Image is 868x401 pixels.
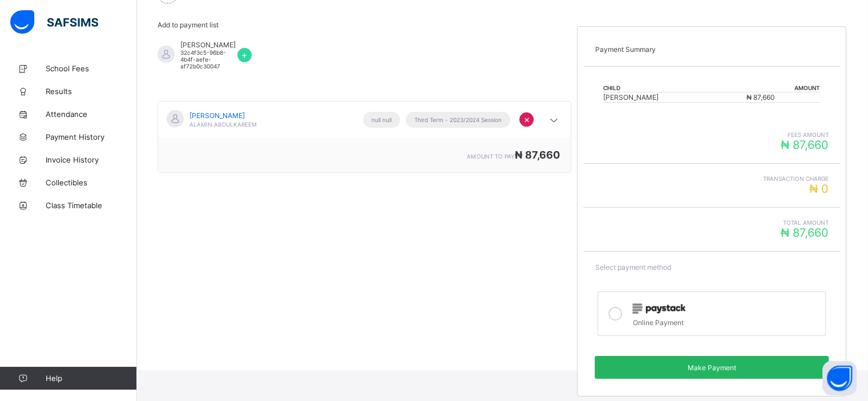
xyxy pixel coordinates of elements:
[46,132,137,141] span: Payment History
[189,111,257,120] span: [PERSON_NAME]
[158,101,571,173] div: [object Object]
[746,84,821,92] th: Amount
[595,175,829,182] span: Transaction charge
[241,49,248,60] span: +
[46,374,136,383] span: Help
[547,115,561,126] i: arrow
[46,64,137,73] span: School Fees
[595,45,829,54] p: Payment Summary
[10,10,98,34] img: safsims
[632,315,819,327] div: Online Payment
[822,361,857,395] button: Open asap
[46,178,137,187] span: Collectibles
[158,21,219,29] span: Add to payment list
[603,92,745,103] td: [PERSON_NAME]
[414,116,502,123] span: Third Term - 2023/2024 Session
[189,121,257,128] span: alamin.abdulkareem
[595,263,671,272] span: Select payment method
[809,182,829,196] span: ₦ 0
[523,114,530,125] span: ×
[595,219,829,226] span: Total Amount
[180,40,237,49] span: [PERSON_NAME]
[46,155,137,164] span: Invoice History
[595,131,829,138] span: fees amount
[46,87,137,96] span: Results
[46,201,137,210] span: Class Timetable
[180,49,237,70] span: 32c4f3c5-96b8-4b4f-aefe-af72b0c30047
[603,84,745,92] th: Child
[632,303,685,314] img: paystack.0b99254114f7d5403c0525f3550acd03.svg
[372,116,391,123] span: null null
[781,226,829,240] span: ₦ 87,660
[781,138,829,152] span: ₦ 87,660
[514,149,559,161] span: ₦ 87,660
[467,153,514,160] span: amount to pay
[603,363,820,372] span: Make Payment
[46,110,137,119] span: Attendance
[746,93,775,102] span: ₦ 87,660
